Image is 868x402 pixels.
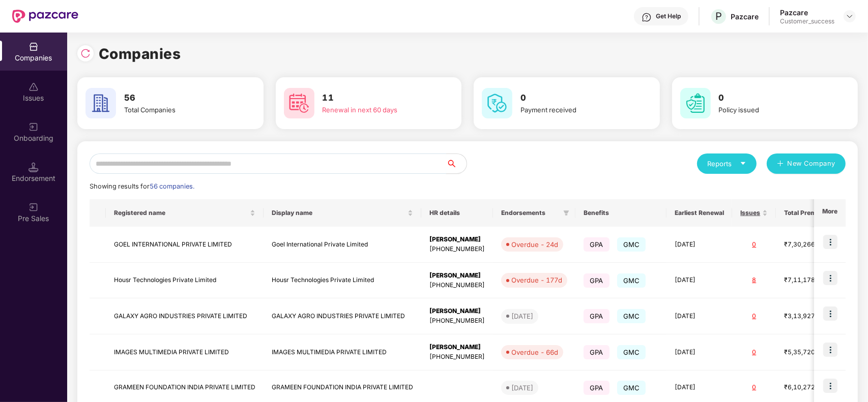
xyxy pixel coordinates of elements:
[776,199,843,227] th: Total Premium
[740,383,768,392] div: 0
[740,312,768,321] div: 0
[429,281,485,290] div: [PHONE_NUMBER]
[501,209,559,217] span: Endorsements
[284,88,314,118] img: svg+xml;base64,PHN2ZyB4bWxucz0iaHR0cDovL3d3dy53My5vcmcvMjAwMC9zdmciIHdpZHRoPSI2MCIgaGVpZ2h0PSI2MC...
[715,10,722,22] span: P
[520,105,631,115] div: Payment received
[446,160,467,168] span: search
[656,12,681,20] div: Get Help
[80,48,91,58] img: svg+xml;base64,PHN2ZyBpZD0iUmVsb2FkLTMyeDMyIiB4bWxucz0iaHR0cDovL3d3dy53My5vcmcvMjAwMC9zdmciIHdpZH...
[667,227,732,263] td: [DATE]
[823,379,837,393] img: icon
[421,199,493,227] th: HR details
[719,91,829,105] h3: 0
[667,199,732,227] th: Earliest Renewal
[784,240,835,250] div: ₹7,30,266.6
[85,88,116,118] img: svg+xml;base64,PHN2ZyB4bWxucz0iaHR0cDovL3d3dy53My5vcmcvMjAwMC9zdmciIHdpZHRoPSI2MCIgaGVpZ2h0PSI2MC...
[575,199,667,227] th: Benefits
[264,227,421,263] td: Goel International Private Limited
[150,182,194,190] span: 56 companies.
[106,263,264,299] td: Housr Technologies Private Limited
[667,298,732,334] td: [DATE]
[124,105,235,115] div: Total Companies
[124,91,235,105] h3: 56
[584,381,610,395] span: GPA
[814,199,846,227] th: More
[784,383,835,392] div: ₹6,10,272.4
[784,312,835,321] div: ₹3,13,927.2
[90,182,194,190] span: Showing results for
[264,263,421,299] td: Housr Technologies Private Limited
[264,298,421,334] td: GALAXY AGRO INDUSTRIES PRIVATE LIMITED
[780,17,834,25] div: Customer_success
[846,12,854,20] img: svg+xml;base64,PHN2ZyBpZD0iRHJvcGRvd24tMzJ4MzIiIHhtbG5zPSJodHRwOi8vd3d3LnczLm9yZy8yMDAwL3N2ZyIgd2...
[767,153,846,174] button: plusNew Company
[28,162,39,172] img: svg+xml;base64,PHN2ZyB3aWR0aD0iMTQuNSIgaGVpZ2h0PSIxNC41IiB2aWV3Qm94PSIwIDAgMTYgMTYiIGZpbGw9Im5vbm...
[264,199,421,227] th: Display name
[520,91,631,105] h3: 0
[823,235,837,249] img: icon
[617,381,646,395] span: GMC
[740,209,760,217] span: Issues
[731,12,759,21] div: Pazcare
[28,42,39,52] img: svg+xml;base64,PHN2ZyBpZD0iQ29tcGFuaWVzIiB4bWxucz0iaHR0cDovL3d3dy53My5vcmcvMjAwMC9zdmciIHdpZHRoPS...
[106,227,264,263] td: GOEL INTERNATIONAL PRIVATE LIMITED
[707,159,746,169] div: Reports
[584,273,610,288] span: GPA
[667,334,732,370] td: [DATE]
[28,82,39,92] img: svg+xml;base64,PHN2ZyBpZD0iSXNzdWVzX2Rpc2FibGVkIiB4bWxucz0iaHR0cDovL3d3dy53My5vcmcvMjAwMC9zdmciIH...
[740,160,746,167] span: caret-down
[823,343,837,357] img: icon
[511,275,562,285] div: Overdue - 177d
[784,348,835,357] div: ₹5,35,720
[12,10,78,23] img: New Pazcare Logo
[617,345,646,359] span: GMC
[511,347,558,357] div: Overdue - 66d
[740,240,768,250] div: 0
[823,271,837,285] img: icon
[323,105,433,115] div: Renewal in next 60 days
[106,199,264,227] th: Registered name
[323,91,433,105] h3: 11
[563,210,569,216] span: filter
[561,207,571,219] span: filter
[429,235,485,244] div: [PERSON_NAME]
[617,273,646,288] span: GMC
[429,316,485,326] div: [PHONE_NUMBER]
[99,43,181,65] h1: Companies
[106,334,264,370] td: IMAGES MULTIMEDIA PRIVATE LIMITED
[642,12,652,22] img: svg+xml;base64,PHN2ZyBpZD0iSGVscC0zMngzMiIgeG1sbnM9Imh0dHA6Ly93d3cudzMub3JnLzIwMDAvc3ZnIiB3aWR0aD...
[784,275,835,285] div: ₹7,11,178.92
[511,383,533,393] div: [DATE]
[446,153,467,174] button: search
[429,343,485,352] div: [PERSON_NAME]
[617,309,646,323] span: GMC
[511,239,558,250] div: Overdue - 24d
[732,199,776,227] th: Issues
[740,348,768,357] div: 0
[784,209,827,217] span: Total Premium
[777,160,784,168] span: plus
[788,159,836,169] span: New Company
[780,8,834,17] div: Pazcare
[28,122,39,132] img: svg+xml;base64,PHN2ZyB3aWR0aD0iMjAiIGhlaWdodD0iMjAiIHZpZXdCb3g9IjAgMCAyMCAyMCIgZmlsbD0ibm9uZSIgeG...
[429,271,485,281] div: [PERSON_NAME]
[667,263,732,299] td: [DATE]
[584,309,610,323] span: GPA
[823,306,837,321] img: icon
[28,202,39,212] img: svg+xml;base64,PHN2ZyB3aWR0aD0iMjAiIGhlaWdodD0iMjAiIHZpZXdCb3g9IjAgMCAyMCAyMCIgZmlsbD0ibm9uZSIgeG...
[429,352,485,362] div: [PHONE_NUMBER]
[617,237,646,252] span: GMC
[114,209,248,217] span: Registered name
[511,311,533,321] div: [DATE]
[584,237,610,252] span: GPA
[272,209,406,217] span: Display name
[740,275,768,285] div: 8
[584,345,610,359] span: GPA
[719,105,829,115] div: Policy issued
[106,298,264,334] td: GALAXY AGRO INDUSTRIES PRIVATE LIMITED
[429,306,485,316] div: [PERSON_NAME]
[429,244,485,254] div: [PHONE_NUMBER]
[680,88,711,118] img: svg+xml;base64,PHN2ZyB4bWxucz0iaHR0cDovL3d3dy53My5vcmcvMjAwMC9zdmciIHdpZHRoPSI2MCIgaGVpZ2h0PSI2MC...
[264,334,421,370] td: IMAGES MULTIMEDIA PRIVATE LIMITED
